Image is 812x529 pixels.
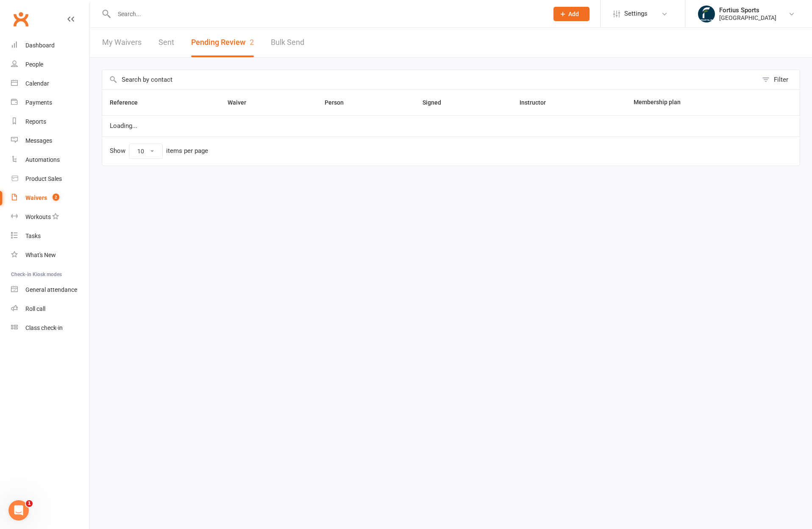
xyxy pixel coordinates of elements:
span: Add [568,11,579,17]
td: Loading... [102,115,800,136]
div: Messages [25,137,52,144]
a: Reports [11,112,89,131]
div: Workouts [25,213,51,220]
div: [GEOGRAPHIC_DATA] [719,14,776,22]
div: Fortius Sports [719,6,776,14]
span: 2 [250,38,254,47]
div: Calendar [25,80,49,87]
a: Calendar [11,74,89,93]
input: Search... [111,8,542,20]
a: Messages [11,131,89,150]
iframe: Intercom live chat [8,500,29,521]
button: Pending Review2 [191,28,254,57]
div: Payments [25,99,52,106]
a: Payments [11,93,89,112]
a: General attendance kiosk mode [11,280,89,299]
a: Roll call [11,299,89,319]
div: General attendance [25,286,77,293]
a: Sent [159,28,174,57]
div: What's New [25,252,56,258]
a: Dashboard [11,36,89,55]
button: Signed [423,97,450,108]
a: Bulk Send [271,28,304,57]
div: Class check-in [25,324,63,331]
th: Membership plan [626,90,766,115]
a: Workouts [11,208,89,227]
button: Reference [110,97,147,108]
a: Waivers 2 [11,188,89,208]
span: 2 [53,194,59,201]
div: Show [110,144,208,159]
span: Waiver [228,99,256,106]
button: Waiver [228,97,256,108]
button: Person [325,97,353,108]
span: Reference [110,99,147,106]
span: Signed [423,99,450,106]
button: Instructor [520,97,555,108]
a: People [11,55,89,74]
span: Settings [624,4,648,23]
div: Filter [774,75,788,85]
div: Automations [25,156,60,163]
a: My Waivers [102,28,142,57]
span: Instructor [520,99,555,106]
div: items per page [166,147,208,155]
a: Clubworx [10,8,31,30]
div: Reports [25,118,46,125]
div: People [25,61,43,68]
a: Product Sales [11,169,89,188]
span: Person [325,99,353,106]
button: Add [553,7,590,21]
img: thumb_image1743802567.png [698,6,715,22]
button: Filter [758,70,800,89]
div: Dashboard [25,42,55,49]
input: Search by contact [102,70,758,89]
a: Automations [11,150,89,169]
div: Tasks [25,233,41,239]
div: Waivers [25,194,47,201]
a: Class kiosk mode [11,319,89,338]
a: What's New [11,246,89,265]
a: Tasks [11,227,89,246]
div: Roll call [25,305,45,312]
div: Product Sales [25,175,62,182]
span: 1 [26,500,33,507]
